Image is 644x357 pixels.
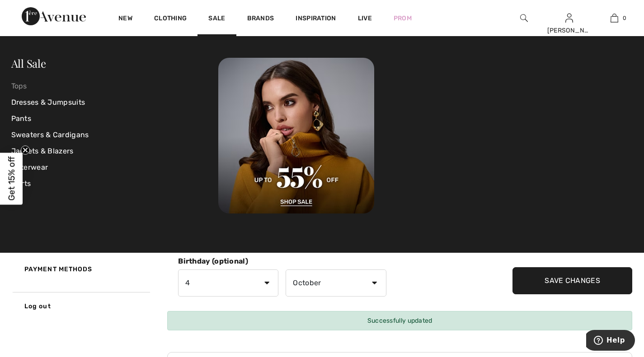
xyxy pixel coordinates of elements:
img: 1ère Avenue [22,7,86,25]
a: Prom [394,14,412,23]
a: Log out [12,292,150,320]
a: Tops [11,78,219,94]
a: New [118,14,132,24]
a: All Sale [11,56,46,70]
img: My Info [565,13,573,23]
a: Payment Methods [12,255,150,283]
a: Pants [11,111,219,127]
a: Jackets & Blazers [11,143,219,159]
a: Skirts [11,176,219,192]
span: Inspiration [296,14,336,24]
a: Live [358,14,372,23]
a: Clothing [154,14,187,24]
a: Outerwear [11,159,219,176]
div: [PERSON_NAME] [547,26,592,35]
img: 250825113019_d881a28ff8cb6.jpg [218,58,374,213]
img: My Bag [611,13,618,23]
a: Sale [208,14,225,24]
a: Brands [247,14,274,24]
input: Save Changes [512,267,632,294]
h5: Birthday (optional) [178,257,386,265]
span: Get 15% off [6,157,17,201]
iframe: Opens a widget where you can find more information [586,330,635,352]
a: Dresses & Jumpsuits [11,94,219,111]
a: Sweaters & Cardigans [11,127,219,143]
a: 0 [592,13,636,23]
img: search the website [520,13,528,23]
button: Close teaser [21,145,30,154]
span: 0 [623,14,626,22]
a: Sign In [565,14,573,22]
div: Successfully updated [167,311,632,330]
